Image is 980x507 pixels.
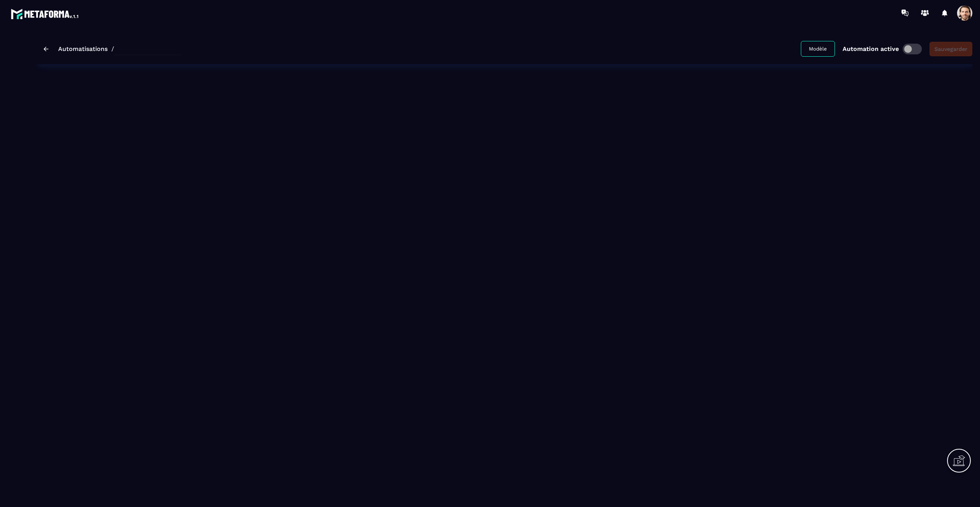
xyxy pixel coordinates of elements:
[44,47,49,51] img: arrow
[801,41,835,57] button: Modèle
[843,45,899,52] p: Automation active
[111,45,114,52] span: /
[11,7,80,21] img: logo
[58,45,108,52] a: Automatisations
